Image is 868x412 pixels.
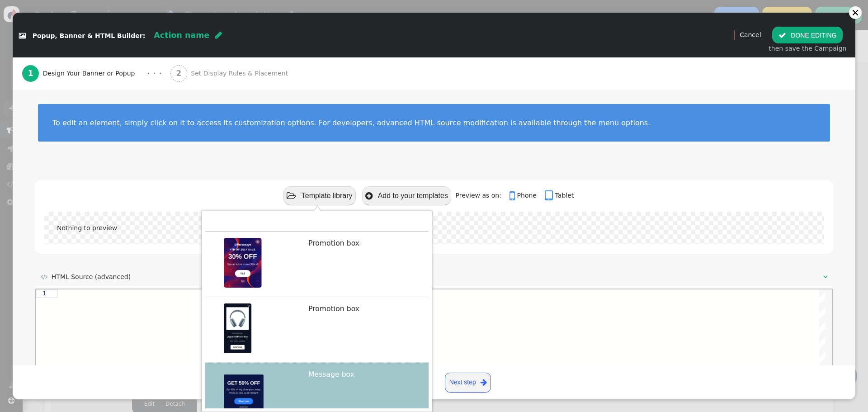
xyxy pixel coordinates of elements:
[772,27,843,43] button: DONE EDITING
[215,31,222,39] span: 
[283,186,356,205] button: Template library
[57,224,811,232] div: Nothing to preview
[308,303,422,321] div: Promotion box
[287,192,296,200] span: 
[509,189,517,202] span: 
[545,192,574,199] a: Tablet
[154,31,209,40] span: Action name
[545,189,555,202] span: 
[22,57,170,90] a: 1 Design Your Banner or Popup · · ·
[740,31,761,38] a: Cancel
[509,192,543,199] a: Phone
[28,69,33,78] b: 1
[823,274,827,280] span: 
[147,67,162,80] div: · · ·
[481,377,487,388] span: 
[19,33,26,39] span: 
[778,32,786,39] span: 
[43,69,139,78] span: Design Your Banner or Popup
[308,238,422,256] div: Promotion box
[52,273,131,280] span: HTML Source (advanced)
[308,369,422,387] div: Message box
[170,57,308,90] a: 2 Set Display Rules & Placement
[52,118,816,127] div: To edit an element, simply click on it to access its customization options. For developers, advan...
[769,44,846,53] div: then save the Campaign
[41,274,47,280] span: 
[191,69,292,78] span: Set Display Rules & Placement
[365,192,373,200] span: 
[176,69,181,78] b: 2
[33,32,146,39] span: Popup, Banner & HTML Builder:
[362,186,451,205] button: Add to your templates
[445,373,491,393] a: Next step
[456,192,508,199] span: Preview as on:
